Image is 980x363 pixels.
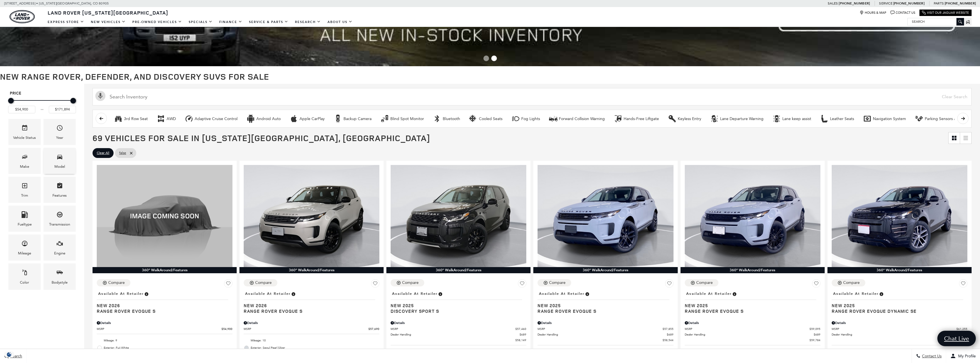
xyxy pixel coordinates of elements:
[21,123,28,135] span: Vehicle
[533,267,677,273] div: 360° WalkAround/Features
[391,332,520,337] span: Dealer Handling
[832,303,963,308] span: New 2025
[97,337,232,344] li: Mileage: 9
[832,327,967,331] a: MSRP $61,255
[624,116,659,121] div: Hands-Free Liftgate
[54,164,65,170] div: Model
[827,267,972,273] div: 360° WalkAround/Features
[832,279,865,286] button: Compare Vehicle
[830,116,854,121] div: Leather Seats
[21,239,28,250] span: Mileage
[4,1,109,5] a: [STREET_ADDRESS] • [US_STATE][GEOGRAPHIC_DATA], CO 80905
[239,267,384,273] div: 360° WalkAround/Features
[538,327,673,331] a: MSRP $57,855
[8,98,14,104] div: Minimum Price
[391,338,526,342] a: $58,149
[538,332,673,337] a: Dealer Handling $689
[93,132,430,144] span: 69 Vehicles for Sale in [US_STATE][GEOGRAPHIC_DATA], [GEOGRAPHIC_DATA]
[299,116,325,121] div: Apple CarPlay
[681,267,825,273] div: 360° WalkAround/Features
[521,116,540,121] div: Fog Lights
[3,351,16,357] img: Opt-Out Icon
[10,10,35,23] a: land-rover
[391,279,424,286] button: Compare Vehicle
[491,56,497,61] span: Go to slide 2
[104,345,232,351] span: Exterior: Fuji White
[934,1,944,5] span: Parts
[430,113,463,125] button: BluetoothBluetooth
[244,279,277,286] button: Compare Vehicle
[391,165,526,267] img: 2025 LAND ROVER Discovery Sport S
[97,303,228,308] span: New 2026
[43,148,76,174] div: ModelModel
[538,303,669,308] span: New 2025
[685,327,810,331] span: MSRP
[43,206,76,232] div: TransmissionTransmission
[873,116,906,121] div: Navigation System
[538,320,673,325] div: Pricing Details - Range Rover Evoque S
[921,354,942,359] span: Contact Us
[391,327,526,331] a: MSRP $57,460
[585,291,590,297] span: Vehicle is in stock and ready for immediate delivery. Due to demand, availability is subject to c...
[832,338,967,342] a: $61,944
[685,327,820,331] a: MSRP $59,095
[466,113,506,125] button: Cooled SeatsCooled Seats
[56,152,63,164] span: Model
[438,291,443,297] span: Vehicle is in stock and ready for immediate delivery. Due to demand, availability is subject to c...
[13,135,36,141] div: Vehicle Status
[946,349,980,363] button: Open user profile menu
[392,291,438,297] span: Available at Retailer
[56,239,63,250] span: Engine
[52,279,68,286] div: Bodystyle
[614,114,622,123] div: Hands-Free Liftgate
[246,114,255,123] div: Android Auto
[97,165,232,267] img: 2026 LAND ROVER Range Rover Evoque S
[391,327,515,331] span: MSRP
[246,17,292,27] a: Service & Parts
[3,351,16,357] section: Click to Open Cookie Consent Modal
[546,113,608,125] button: Forward Collision WarningForward Collision Warning
[21,152,28,164] span: Make
[108,280,125,285] div: Compare
[391,348,526,355] li: Mileage: 10
[769,113,814,125] button: Lane keep assistLane keep assist
[222,327,232,331] span: $54,900
[244,327,379,331] a: MSRP $57,690
[549,114,557,123] div: Forward Collision Warning
[56,181,63,192] span: Features
[515,327,526,331] span: $57,460
[97,290,232,314] a: Available at RetailerNew 2026Range Rover Evoque S
[810,327,820,331] span: $59,095
[912,113,970,125] button: Parking Sensors / AssistParking Sensors / Assist
[945,1,976,6] a: [PHONE_NUMBER]
[243,113,284,125] button: Android AutoAndroid Auto
[832,332,961,337] span: Dealer Handling
[686,291,732,297] span: Available at Retailer
[48,9,168,16] span: Land Rover [US_STATE][GEOGRAPHIC_DATA]
[368,327,379,331] span: $57,690
[685,279,718,286] button: Compare Vehicle
[832,348,967,355] li: Mileage: 13
[291,291,296,297] span: Vehicle is in stock and ready for immediate delivery. Due to demand, availability is subject to c...
[879,291,884,297] span: Vehicle is in stock and ready for immediate delivery. Due to demand, availability is subject to c...
[8,263,41,290] div: ColorColor
[685,348,820,355] li: Mileage: 12
[508,113,543,125] button: Fog LightsFog Lights
[685,308,816,314] span: Range Rover Evoque S
[511,114,520,123] div: Fog Lights
[8,177,41,203] div: TrimTrim
[144,291,149,297] span: Vehicle is in stock and ready for immediate delivery. Due to demand, availability is subject to c...
[520,332,526,337] span: $689
[195,116,237,121] div: Adaptive Cruise Control
[732,291,737,297] span: Vehicle is in stock and ready for immediate delivery. Due to demand, availability is subject to c...
[833,291,879,297] span: Available at Retailer
[21,268,28,279] span: Color
[832,290,967,314] a: Available at RetailerNew 2025Range Rover Evoque Dynamic SE
[97,308,228,314] span: Range Rover Evoque S
[538,348,673,355] li: Mileage: 19
[668,114,676,123] div: Keyless Entry
[8,119,41,145] div: VehicleVehicle Status
[773,114,781,123] div: Lane keep assist
[720,116,764,121] div: Lane Departure Warning
[97,150,109,157] span: Clear All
